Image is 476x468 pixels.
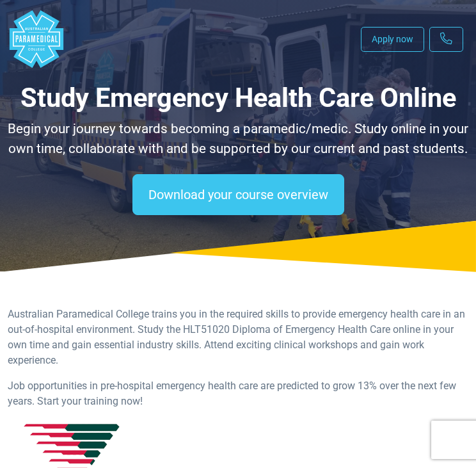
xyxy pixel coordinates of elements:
div: Australian Paramedical College [8,10,65,68]
h1: Study Emergency Health Care Online [8,82,468,114]
p: Begin your journey towards becoming a paramedic/medic. Study online in your own time, collaborate... [8,119,468,159]
p: Australian Paramedical College trains you in the required skills to provide emergency health care... [8,307,468,368]
a: Download your course overview [132,174,344,215]
a: Apply now [361,27,424,52]
p: Job opportunities in pre-hospital emergency health care are predicted to grow 13% over the next f... [8,378,468,409]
